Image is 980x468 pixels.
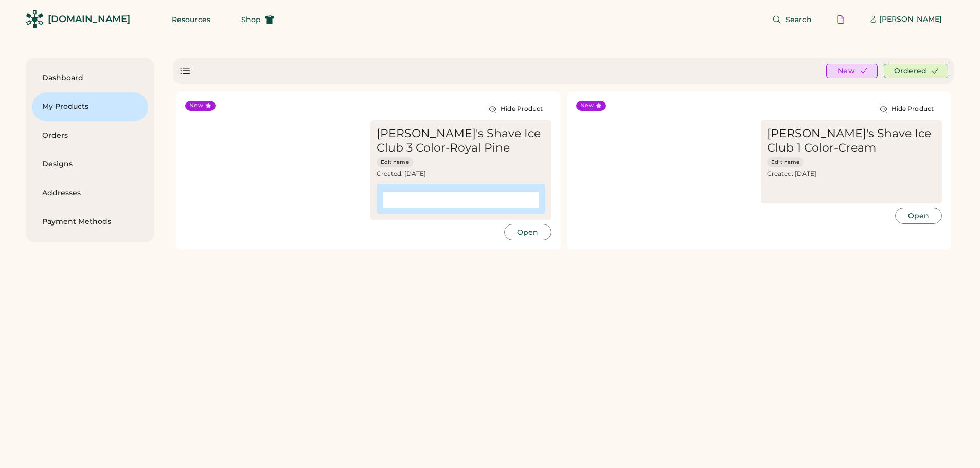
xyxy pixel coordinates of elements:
[826,64,878,78] button: New
[871,101,942,117] button: Hide Product
[42,73,138,83] div: Dashboard
[42,102,138,112] div: My Products
[159,9,223,30] button: Resources
[884,64,948,78] button: Ordered
[786,16,812,23] span: Search
[229,9,287,30] button: Shop
[48,13,130,26] div: [DOMAIN_NAME]
[879,14,942,25] div: [PERSON_NAME]
[42,217,138,227] div: Payment Methods
[580,102,594,110] div: New
[191,126,276,211] img: yH5BAEAAAAALAAAAAABAAEAAAIBRAA7
[504,224,551,240] button: Open
[895,208,942,224] button: Open
[767,170,936,178] div: Created: [DATE]
[189,102,203,110] div: New
[582,126,667,211] img: yH5BAEAAAAALAAAAAABAAEAAAIBRAA7
[666,126,751,211] img: yH5BAEAAAAALAAAAAABAAEAAAIBRAA7
[179,65,191,77] div: Show list view
[377,126,545,155] div: [PERSON_NAME]'s Shave Ice Club 3 Color-Royal Pine
[42,188,138,198] div: Addresses
[276,126,360,211] img: yH5BAEAAAAALAAAAAABAAEAAAIBRAA7
[42,159,138,170] div: Designs
[767,157,804,167] button: Edit name
[377,170,545,178] div: Created: [DATE]
[241,16,261,23] span: Shop
[26,10,44,28] img: Rendered Logo - Screens
[480,101,551,117] button: Hide Product
[377,157,413,167] button: Edit name
[42,130,138,141] div: Orders
[767,126,936,155] div: [PERSON_NAME]'s Shave Ice Club 1 Color-Cream
[760,9,824,30] button: Search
